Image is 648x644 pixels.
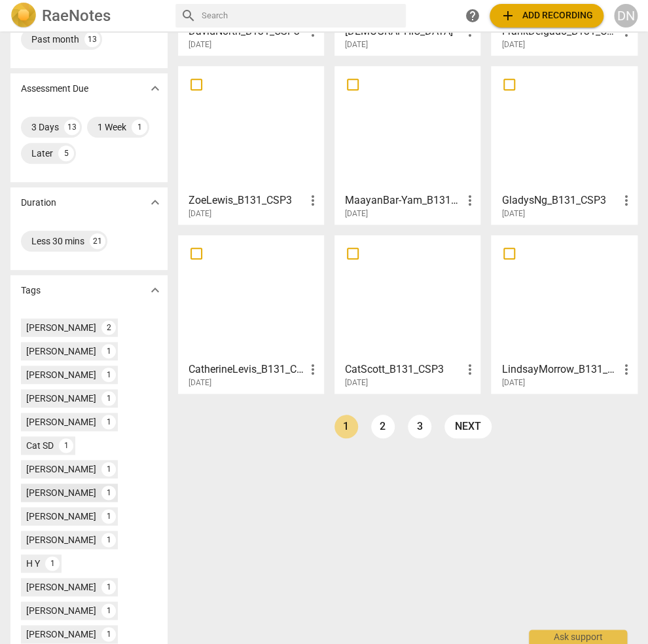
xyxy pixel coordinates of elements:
div: 1 [101,603,116,618]
div: 1 [132,119,147,135]
div: Less 30 mins [31,235,84,248]
span: [DATE] [501,377,524,388]
div: H Y [26,557,40,570]
span: add [500,8,516,24]
input: Search [202,5,401,26]
div: 1 [45,556,60,571]
span: expand_more [147,81,163,96]
a: LindsayMorrow_B131_CSP3[DATE] [495,240,632,388]
div: Cat SD [26,439,54,452]
span: search [181,8,196,24]
div: [PERSON_NAME] [26,580,96,594]
div: 1 [101,368,116,382]
div: 1 [101,391,116,406]
div: 1 [101,344,116,358]
div: 1 [59,438,73,453]
div: [PERSON_NAME] [26,392,96,405]
span: expand_more [147,282,163,298]
div: [PERSON_NAME] [26,368,96,381]
a: Page 3 [408,415,431,438]
div: 3 Days [31,121,59,134]
span: [DATE] [345,377,368,388]
span: [DATE] [501,208,524,219]
span: more_vert [619,193,634,208]
span: more_vert [305,362,321,377]
a: Page 2 [371,415,395,438]
span: more_vert [305,193,321,208]
span: more_vert [619,362,634,377]
div: [PERSON_NAME] [26,415,96,428]
a: GladysNg_B131_CSP3[DATE] [495,71,632,219]
h3: CatScott_B131_CSP3 [345,362,461,377]
p: Duration [21,196,56,210]
a: next [444,415,492,438]
h3: CatherineLevis_B131_CSP3 [189,362,305,377]
button: Show more [145,193,165,212]
div: [PERSON_NAME] [26,510,96,523]
div: 1 Week [98,121,126,134]
span: more_vert [461,362,477,377]
span: Add recording [500,8,593,24]
h3: MaayanBar-Yam_B131_CSP3 [345,193,461,208]
div: 1 [101,462,116,476]
div: [PERSON_NAME] [26,345,96,358]
img: Logo [10,3,37,29]
div: 5 [58,145,74,161]
button: Upload [490,4,603,28]
div: [PERSON_NAME] [26,604,96,617]
div: [PERSON_NAME] [26,463,96,476]
div: [PERSON_NAME] [26,321,96,334]
button: Show more [145,280,165,300]
div: [PERSON_NAME] [26,628,96,641]
span: [DATE] [189,208,211,219]
a: Page 1 is your current page [334,415,358,438]
div: 1 [101,580,116,594]
h3: LindsayMorrow_B131_CSP3 [501,362,618,377]
span: [DATE] [345,39,368,50]
div: 1 [101,485,116,500]
div: 1 [101,627,116,641]
span: help [465,8,480,24]
h2: RaeNotes [42,7,111,25]
h3: GladysNg_B131_CSP3 [501,193,618,208]
span: [DATE] [189,39,211,50]
span: expand_more [147,195,163,210]
div: Later [31,147,53,160]
a: LogoRaeNotes [10,3,165,29]
div: Ask support [529,630,627,644]
a: Help [461,4,484,28]
button: DN [614,4,638,28]
span: [DATE] [501,39,524,50]
div: 1 [101,415,116,429]
div: 2 [101,320,116,335]
div: 13 [64,119,80,135]
div: 13 [84,31,100,47]
div: 1 [101,533,116,547]
a: MaayanBar-Yam_B131_CSP3[DATE] [339,71,476,219]
h3: ZoeLewis_B131_CSP3 [189,193,305,208]
div: [PERSON_NAME] [26,486,96,499]
div: [PERSON_NAME] [26,533,96,546]
a: CatScott_B131_CSP3[DATE] [339,240,476,388]
span: more_vert [461,193,477,208]
button: Show more [145,79,165,98]
a: ZoeLewis_B131_CSP3[DATE] [183,71,319,219]
span: [DATE] [345,208,368,219]
span: [DATE] [189,377,211,388]
a: CatherineLevis_B131_CSP3[DATE] [183,240,319,388]
p: Tags [21,284,41,297]
p: Assessment Due [21,82,88,96]
div: 1 [101,509,116,523]
div: Past month [31,33,79,46]
div: 21 [90,233,105,249]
